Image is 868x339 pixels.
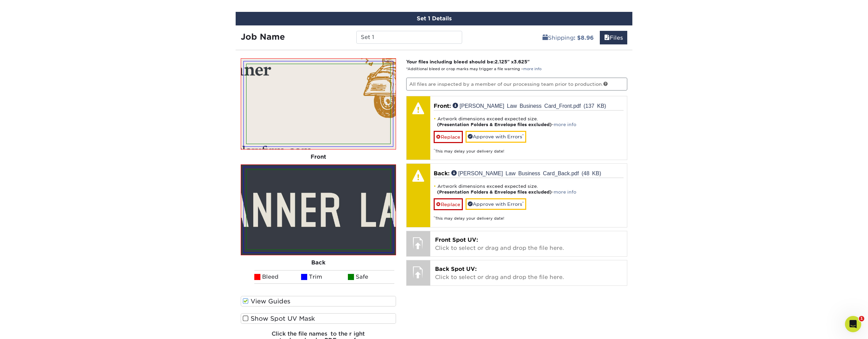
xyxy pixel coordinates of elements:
p: Click to select or drag and drop the file here. [435,236,623,252]
span: 3.625 [514,59,527,64]
li: Safe [348,270,395,284]
div: This may delay your delivery date! [434,210,624,221]
span: Back: [434,170,450,177]
span: shipping [542,35,548,41]
div: Set 1 Details [236,12,632,25]
li: Bleed [254,270,301,284]
label: Show Spot UV Mask [241,313,396,324]
p: All files are inspected by a member of our processing team prior to production. [406,78,628,91]
li: Artwork dimensions exceed expected size. - [434,116,624,127]
div: This may delay your delivery date! [434,143,624,154]
div: Front [241,149,396,164]
input: Enter a job name [356,31,462,44]
strong: Job Name [241,32,285,42]
a: Replace [434,198,463,210]
label: View Guides [241,296,396,306]
p: Click to select or drag and drop the file here. [435,265,623,281]
a: [PERSON_NAME] Law Business Card_Back.pdf (48 KB) [451,170,601,176]
a: more info [523,67,541,71]
span: files [604,35,610,41]
a: Replace [434,131,463,143]
strong: (Presentation Folders & Envelope files excluded) [437,190,552,195]
span: 1 [859,316,864,321]
strong: Your files including bleed should be: " x " [406,59,530,64]
a: Shipping: $8.96 [538,31,598,44]
span: Front Spot UV: [435,237,478,243]
li: Artwork dimensions exceed expected size. - [434,183,624,195]
span: Front: [434,103,451,109]
a: Approve with Errors* [466,198,526,210]
a: Approve with Errors* [466,131,526,142]
a: Files [600,31,627,44]
a: [PERSON_NAME] Law Business Card_Front.pdf (137 KB) [453,103,606,108]
li: Trim [301,270,348,284]
b: : $8.96 [574,35,594,41]
a: more info [554,122,576,127]
strong: (Presentation Folders & Envelope files excluded) [437,122,552,127]
a: more info [554,190,576,195]
span: 2.125 [495,59,507,64]
iframe: Intercom live chat [845,316,861,332]
div: Back [241,255,396,270]
span: Back Spot UV: [435,266,477,272]
small: *Additional bleed or crop marks may trigger a file warning – [406,67,541,71]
